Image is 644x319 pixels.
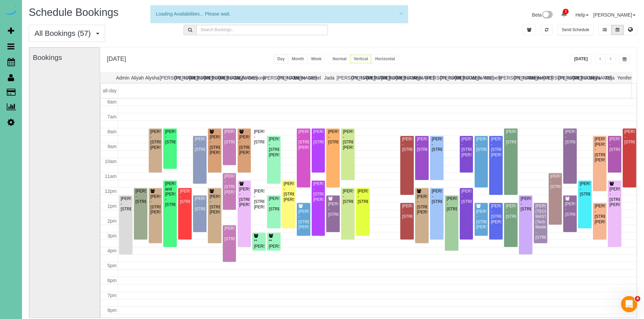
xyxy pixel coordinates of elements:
div: [PERSON_NAME] - [STREET_ADDRESS][PERSON_NAME] [491,137,501,158]
div: [PERSON_NAME] - [STREET_ADDRESS] [505,129,516,145]
th: Demona [248,73,263,83]
button: Vertical [350,54,372,64]
th: [PERSON_NAME] [543,73,558,83]
div: [PERSON_NAME] - [STREET_ADDRESS][PERSON_NAME] [491,204,501,225]
span: 1pm [108,203,117,209]
div: [PERSON_NAME] - [STREET_ADDRESS] [565,129,575,145]
div: [PERSON_NAME] - [STREET_ADDRESS] [224,226,235,242]
span: 5pm [108,263,117,268]
span: Schedule Bookings [29,6,118,18]
div: **[PERSON_NAME] - [STREET_ADDRESS] [268,239,279,260]
div: [PERSON_NAME] - [STREET_ADDRESS] [609,137,620,152]
a: 1 [557,7,571,22]
div: [PERSON_NAME] - [STREET_ADDRESS][PERSON_NAME] [224,174,235,195]
th: Talia [602,73,617,83]
div: [PERSON_NAME] - [STREET_ADDRESS] [402,204,412,219]
div: [PERSON_NAME] - [STREET_ADDRESS][PERSON_NAME] [150,194,161,215]
span: 9am [108,144,117,149]
div: [PERSON_NAME] - [STREET_ADDRESS] [328,202,338,217]
span: 8am [108,129,117,134]
div: [PERSON_NAME] and [PERSON_NAME] - [STREET_ADDRESS] [165,181,175,207]
th: [PERSON_NAME] [160,73,174,83]
button: × [399,10,403,17]
button: Day [273,54,288,64]
th: [PERSON_NAME] [366,73,381,83]
button: All Bookings (57) [29,25,105,42]
div: [PERSON_NAME] - [STREET_ADDRESS] [431,137,442,152]
th: [PERSON_NAME] [396,73,410,83]
span: 2pm [108,218,117,224]
div: [PERSON_NAME] - [STREET_ADDRESS] [550,174,561,189]
th: [PERSON_NAME] [278,73,292,83]
th: Gretel [307,73,322,83]
div: [PERSON_NAME] - [STREET_ADDRESS] [328,129,338,145]
div: [PERSON_NAME] - [STREET_ADDRESS] [135,189,146,204]
div: [PERSON_NAME] - [STREET_ADDRESS][PERSON_NAME] [461,137,472,158]
span: 10am [105,159,117,164]
th: Reinier [528,73,543,83]
span: 8pm [108,307,117,313]
th: [PERSON_NAME] [558,73,573,83]
span: 4pm [108,248,117,253]
span: 1 [563,9,569,14]
th: Aliyah [130,73,145,83]
th: [PERSON_NAME] [337,73,352,83]
th: [PERSON_NAME] [189,73,204,83]
th: Jada [322,73,337,83]
span: 7am [108,114,117,119]
div: [PERSON_NAME] [PERSON_NAME] - [STREET_ADDRESS][PERSON_NAME] [594,137,605,163]
th: [PERSON_NAME] [499,73,514,83]
div: [PERSON_NAME] - [STREET_ADDRESS][PERSON_NAME] [254,189,264,210]
div: Loading Availabilities... Please wait. [156,10,403,17]
button: Normal [329,54,350,64]
div: [PERSON_NAME] - [STREET_ADDRESS] [313,129,324,145]
span: 6am [108,99,117,105]
h3: Bookings [33,53,101,61]
div: [PERSON_NAME] - [STREET_ADDRESS] [120,196,131,212]
th: Kasi [410,73,425,83]
input: Search Bookings.. [196,25,328,35]
div: [PERSON_NAME] - [STREET_ADDRESS][PERSON_NAME] [298,209,309,230]
button: Horizontal [372,54,399,64]
th: [PERSON_NAME] [381,73,396,83]
th: [PERSON_NAME] [425,73,440,83]
div: [PERSON_NAME] - [STREET_ADDRESS] [461,189,472,204]
div: [PERSON_NAME] - [STREET_ADDRESS] [254,129,264,145]
div: [PERSON_NAME] - [STREET_ADDRESS] [342,189,353,204]
span: 4 [635,296,640,301]
div: [PERSON_NAME] - [STREET_ADDRESS] [194,137,205,152]
div: [PERSON_NAME] - [STREET_ADDRESS] [446,196,457,212]
div: [PERSON_NAME] - [STREET_ADDRESS][PERSON_NAME] [268,137,279,158]
img: Automaid Logo [4,7,18,16]
th: Esme [292,73,307,83]
div: [PERSON_NAME] - [STREET_ADDRESS][PERSON_NAME] [416,194,427,215]
th: [PERSON_NAME] [514,73,529,83]
div: [PERSON_NAME] - [STREET_ADDRESS][PERSON_NAME] [239,135,250,156]
div: **[PERSON_NAME] - [STREET_ADDRESS] [254,239,264,260]
span: 11am [105,174,117,179]
div: [PERSON_NAME] - [STREET_ADDRESS][PERSON_NAME] [609,187,620,208]
div: [PERSON_NAME] - [STREET_ADDRESS][PERSON_NAME] [283,181,294,202]
button: Month [288,54,308,64]
div: [PERSON_NAME] - [STREET_ADDRESS] [505,204,516,219]
div: [PERSON_NAME] - [STREET_ADDRESS][PERSON_NAME] [209,194,220,215]
th: Marbelly [484,73,499,83]
div: [PERSON_NAME] - [STREET_ADDRESS] [520,196,531,212]
div: [PERSON_NAME] - [STREET_ADDRESS][PERSON_NAME] [150,129,161,150]
a: [PERSON_NAME] [593,12,636,18]
div: [PERSON_NAME] - [STREET_ADDRESS] [165,129,175,145]
th: [PERSON_NAME] [219,73,234,83]
th: [PERSON_NAME] [573,73,588,83]
span: all-day [103,88,117,93]
th: Daylin [233,73,248,83]
div: [PERSON_NAME] - [STREET_ADDRESS] [624,129,635,145]
a: Beta [532,12,553,18]
button: Week [307,54,325,64]
div: [PERSON_NAME] - [STREET_ADDRESS][PERSON_NAME] [342,129,353,150]
div: [PERSON_NAME] - [STREET_ADDRESS] [224,129,235,145]
div: [PERSON_NAME] - [STREET_ADDRESS] [416,137,427,152]
div: [PERSON_NAME] - [STREET_ADDRESS] [268,196,279,212]
span: 7pm [108,293,117,298]
th: Alysha [145,73,160,83]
